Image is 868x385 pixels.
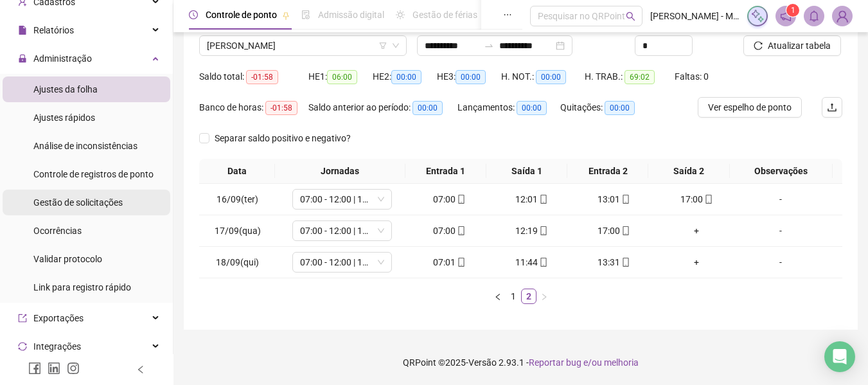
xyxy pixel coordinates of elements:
[173,340,868,385] footer: QRPoint © 2025 - 2.93.1 -
[33,313,84,323] span: Exportações
[300,190,384,209] span: 07:00 - 12:00 | 13:00 - 17:00
[808,10,820,22] span: bell
[768,39,831,53] span: Atualizar tabela
[33,254,102,264] span: Validar protocolo
[791,6,795,15] span: 1
[246,70,278,84] span: -01:58
[28,362,41,375] span: facebook
[215,226,261,236] span: 17/09(qua)
[275,159,405,184] th: Jornadas
[560,100,650,115] div: Quitações:
[136,365,145,374] span: left
[648,159,729,184] th: Saída 2
[506,289,520,303] a: 1
[377,195,385,203] span: down
[827,102,837,112] span: upload
[660,255,732,269] div: +
[33,53,92,64] span: Administração
[301,10,310,19] span: file-done
[217,194,258,204] span: 16/09(ter)
[396,10,405,19] span: sun
[675,71,709,82] span: Faltas: 0
[456,226,466,235] span: mobile
[412,101,443,115] span: 00:00
[33,226,82,236] span: Ocorrências
[605,101,635,115] span: 00:00
[521,289,536,304] li: 2
[33,141,137,151] span: Análise de inconsistências
[743,35,841,56] button: Atualizar tabela
[377,258,385,266] span: down
[786,4,799,17] sup: 1
[327,70,357,84] span: 06:00
[199,69,308,84] div: Saldo total:
[529,357,639,368] span: Reportar bug e/ou melhoria
[536,289,552,304] button: right
[265,101,297,115] span: -01:58
[496,224,568,238] div: 12:19
[33,169,154,179] span: Controle de registros de ponto
[750,9,765,23] img: sparkle-icon.fc2bf0ac1784a2077858766a79e2daf3.svg
[743,192,819,206] div: -
[496,255,568,269] div: 11:44
[660,224,732,238] div: +
[620,195,630,204] span: mobile
[207,36,399,55] span: GUSTAVO NASCIMENTO LIMA
[743,255,819,269] div: -
[650,9,740,23] span: [PERSON_NAME] - Mostaza Serralheria LTDA
[308,69,373,84] div: HE 1:
[33,84,98,94] span: Ajustes da folha
[33,197,123,208] span: Gestão de solicitações
[538,195,548,204] span: mobile
[18,342,27,351] span: sync
[624,70,655,84] span: 69:02
[216,257,259,267] span: 18/09(qui)
[567,159,648,184] th: Entrada 2
[456,195,466,204] span: mobile
[199,159,275,184] th: Data
[506,289,521,304] li: 1
[33,282,131,292] span: Link para registro rápido
[48,362,60,375] span: linkedin
[536,70,566,84] span: 00:00
[536,289,552,304] li: Próxima página
[468,357,497,368] span: Versão
[620,226,630,235] span: mobile
[377,227,385,235] span: down
[517,101,547,115] span: 00:00
[414,192,486,206] div: 07:00
[754,41,763,50] span: reload
[780,10,792,22] span: notification
[405,159,486,184] th: Entrada 1
[414,255,486,269] div: 07:01
[206,10,277,20] span: Controle de ponto
[698,97,802,118] button: Ver espelho de ponto
[33,25,74,35] span: Relatórios
[318,10,384,20] span: Admissão digital
[456,258,466,267] span: mobile
[660,192,732,206] div: 17:00
[538,258,548,267] span: mobile
[456,70,486,84] span: 00:00
[503,10,512,19] span: ellipsis
[484,40,494,51] span: to
[626,12,635,21] span: search
[457,100,560,115] div: Lançamentos:
[282,12,290,19] span: pushpin
[373,69,437,84] div: HE 2:
[743,224,819,238] div: -
[578,224,650,238] div: 17:00
[414,224,486,238] div: 07:00
[824,341,855,372] div: Open Intercom Messenger
[379,42,387,49] span: filter
[578,255,650,269] div: 13:31
[300,221,384,240] span: 07:00 - 12:00 | 13:00 - 17:00
[391,70,421,84] span: 00:00
[735,164,828,178] span: Observações
[494,293,502,301] span: left
[209,131,356,145] span: Separar saldo positivo e negativo?
[308,100,457,115] div: Saldo anterior ao período:
[501,69,585,84] div: H. NOT.:
[33,112,95,123] span: Ajustes rápidos
[199,100,308,115] div: Banco de horas:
